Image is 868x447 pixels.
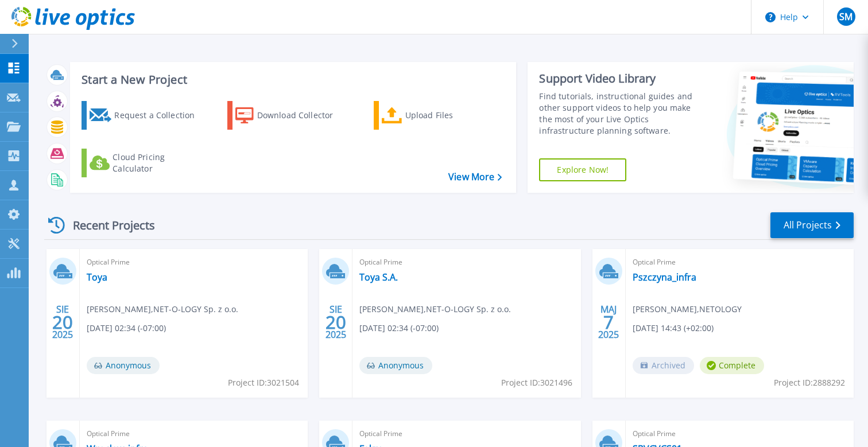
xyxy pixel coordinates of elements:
[633,256,847,269] span: Optical Prime
[539,91,703,137] div: Find tutorials, instructional guides and other support videos to help you make the most of your L...
[87,357,160,374] span: Anonymous
[325,317,346,327] span: 20
[359,256,573,269] span: Optical Prime
[633,303,742,316] span: [PERSON_NAME] , NETOLOGY
[633,271,696,283] a: Pszczyna_infra
[87,303,238,316] span: [PERSON_NAME] , NET-O-LOGY Sp. z o.o.
[633,322,714,335] span: [DATE] 14:43 (+02:00)
[359,271,398,283] a: Toya S.A.
[501,376,572,389] span: Project ID: 3021496
[87,322,166,335] span: [DATE] 02:34 (-07:00)
[257,104,349,127] div: Download Collector
[87,271,107,283] a: Toya
[839,12,852,21] span: SM
[113,151,204,174] div: Cloud Pricing Calculator
[52,301,73,343] div: SIE 2025
[228,376,299,389] span: Project ID: 3021504
[114,104,206,127] div: Request a Collection
[87,427,301,440] span: Optical Prime
[227,101,355,130] a: Download Collector
[325,301,347,343] div: SIE 2025
[359,303,511,316] span: [PERSON_NAME] , NET-O-LOGY Sp. z o.o.
[603,317,614,327] span: 7
[359,357,432,374] span: Anonymous
[359,427,573,440] span: Optical Prime
[82,73,502,86] h3: Start a New Project
[82,101,210,130] a: Request a Collection
[700,357,764,374] span: Complete
[633,427,847,440] span: Optical Prime
[633,357,694,374] span: Archived
[44,211,170,239] div: Recent Projects
[374,101,502,130] a: Upload Files
[87,256,301,269] span: Optical Prime
[774,376,845,389] span: Project ID: 2888292
[82,149,210,177] a: Cloud Pricing Calculator
[539,158,626,181] a: Explore Now!
[598,301,619,343] div: MAJ 2025
[52,317,73,327] span: 20
[770,212,854,238] a: All Projects
[448,172,502,182] a: View More
[359,322,439,335] span: [DATE] 02:34 (-07:00)
[405,104,497,127] div: Upload Files
[539,71,703,86] div: Support Video Library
